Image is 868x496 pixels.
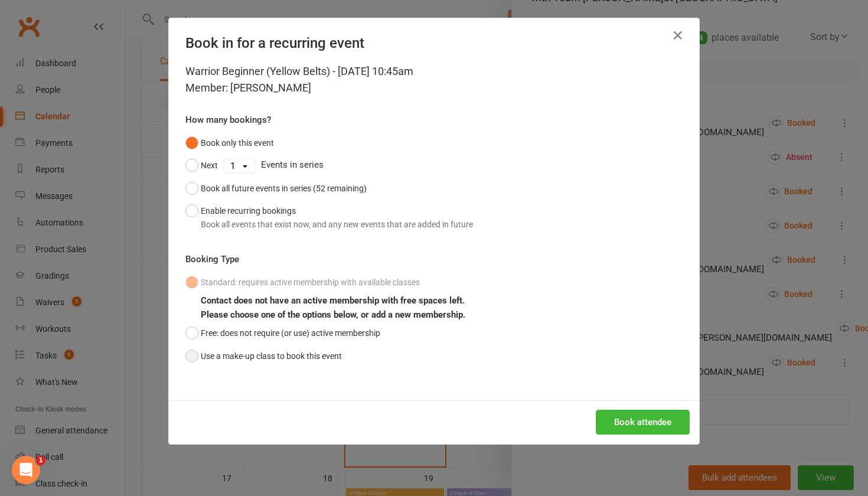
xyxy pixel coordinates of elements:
button: Next [185,154,218,177]
div: Book all events that exist now, and any new events that are added in future [201,218,473,231]
button: Book all future events in series (52 remaining) [185,177,367,200]
b: Please choose one of the options below, or add a new membership. [201,309,465,320]
div: Events in series [185,154,683,177]
label: How many bookings? [185,113,271,127]
button: Enable recurring bookingsBook all events that exist now, and any new events that are added in future [185,200,473,236]
button: Book only this event [185,132,274,154]
button: Use a make-up class to book this event [185,345,342,367]
iframe: Intercom live chat [12,456,40,484]
button: Free: does not require (or use) active membership [185,322,380,344]
button: Close [668,26,687,45]
label: Booking Type [185,252,239,266]
div: Book all future events in series (52 remaining) [201,182,367,195]
button: Book attendee [596,410,690,435]
div: Warrior Beginner (Yellow Belts) - [DATE] 10:45am Member: [PERSON_NAME] [185,63,683,96]
h4: Book in for a recurring event [185,35,683,51]
b: Contact does not have an active membership with free spaces left. [201,295,465,306]
span: 1 [36,456,45,465]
